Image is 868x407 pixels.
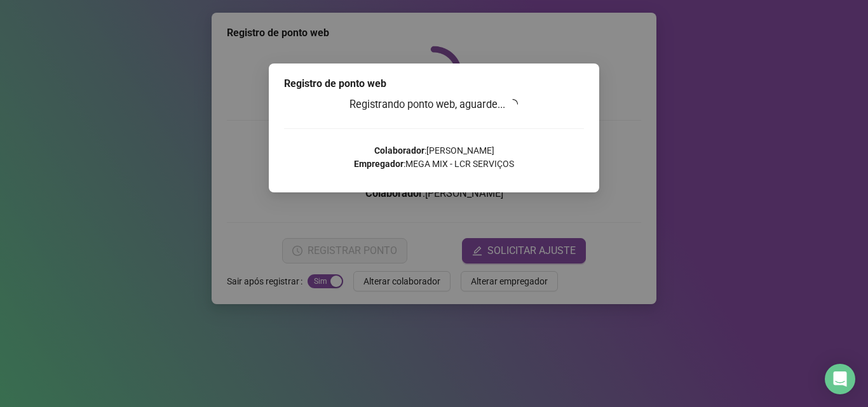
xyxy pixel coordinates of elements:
strong: Colaborador [374,145,424,156]
div: Registro de ponto web [284,76,584,91]
p: : [PERSON_NAME] : MEGA MIX - LCR SERVIÇOS [284,144,584,171]
h3: Registrando ponto web, aguarde... [284,97,584,113]
strong: Empregador [354,159,403,169]
span: loading [507,98,519,110]
div: Open Intercom Messenger [825,364,855,394]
